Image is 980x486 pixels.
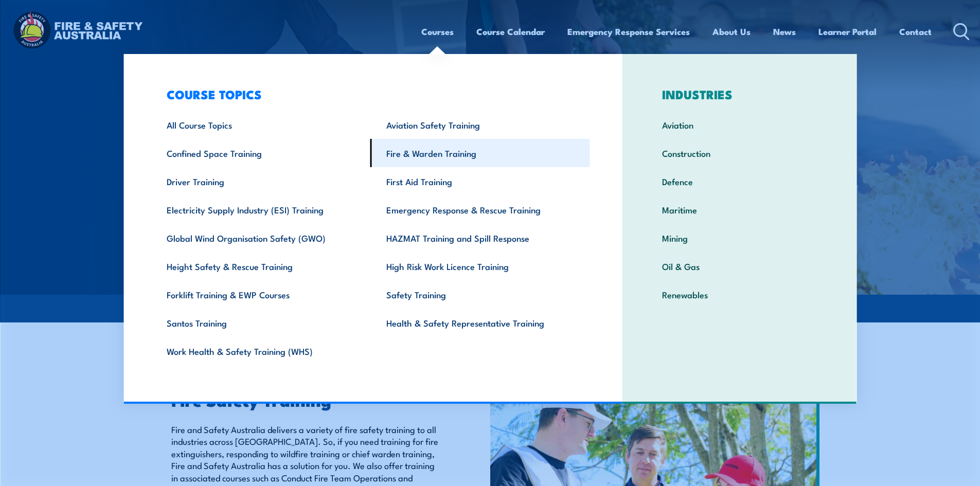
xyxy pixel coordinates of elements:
[370,111,590,139] a: Aviation Safety Training
[151,309,370,337] a: Santos Training
[476,18,545,45] a: Course Calendar
[567,18,690,45] a: Emergency Response Services
[151,224,370,252] a: Global Wind Organisation Safety (GWO)
[151,139,370,167] a: Confined Space Training
[646,167,833,195] a: Defence
[646,139,833,167] a: Construction
[370,195,590,224] a: Emergency Response & Rescue Training
[646,87,833,101] h3: INDUSTRIES
[151,111,370,139] a: All Course Topics
[818,18,877,45] a: Learner Portal
[370,280,590,309] a: Safety Training
[151,280,370,309] a: Forklift Training & EWP Courses
[421,18,454,45] a: Courses
[171,392,443,407] h2: Fire Safety Training
[151,252,370,280] a: Height Safety & Rescue Training
[370,224,590,252] a: HAZMAT Training and Spill Response
[151,167,370,195] a: Driver Training
[646,224,833,252] a: Mining
[370,252,590,280] a: High Risk Work Licence Training
[370,167,590,195] a: First Aid Training
[646,280,833,309] a: Renewables
[773,18,796,45] a: News
[712,18,751,45] a: About Us
[646,111,833,139] a: Aviation
[151,337,370,365] a: Work Health & Safety Training (WHS)
[899,18,932,45] a: Contact
[370,139,590,167] a: Fire & Warden Training
[646,252,833,280] a: Oil & Gas
[370,309,590,337] a: Health & Safety Representative Training
[151,87,590,101] h3: COURSE TOPICS
[151,195,370,224] a: Electricity Supply Industry (ESI) Training
[646,195,833,224] a: Maritime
